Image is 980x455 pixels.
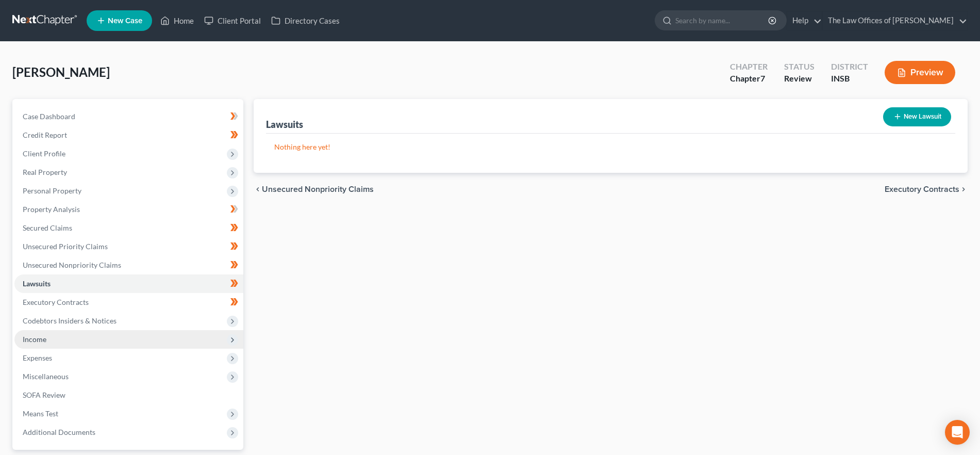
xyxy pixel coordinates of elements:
a: Credit Report [14,126,243,144]
p: Nothing here yet! [274,142,947,152]
span: SOFA Review [23,391,65,399]
span: Means Test [23,409,58,418]
i: chevron_right [959,185,968,193]
span: Case Dashboard [23,112,75,121]
span: Executory Contracts [23,298,89,306]
button: Executory Contracts chevron_right [885,185,968,193]
span: Codebtors Insiders & Notices [23,316,117,325]
a: Case Dashboard [14,107,243,126]
span: Income [23,335,46,344]
span: New Case [108,17,142,25]
button: Preview [885,61,955,84]
span: Secured Claims [23,223,72,232]
span: Credit Report [23,131,67,139]
a: Directory Cases [266,11,345,30]
span: 7 [760,73,765,83]
span: Miscellaneous [23,372,69,381]
a: The Law Offices of [PERSON_NAME] [823,11,967,30]
span: Lawsuits [23,279,51,288]
span: Unsecured Nonpriority Claims [262,185,374,193]
div: District [831,61,868,73]
button: New Lawsuit [883,107,951,126]
a: Home [155,11,199,30]
span: Expenses [23,353,52,362]
div: Status [784,61,815,73]
div: Lawsuits [266,118,303,131]
span: Unsecured Nonpriority Claims [23,261,121,269]
a: Lawsuits [14,274,243,293]
span: Real Property [23,168,67,176]
a: Executory Contracts [14,293,243,312]
div: Review [784,73,815,85]
span: Executory Contracts [885,185,959,193]
button: chevron_left Unsecured Nonpriority Claims [254,185,374,193]
div: INSB [831,73,868,85]
a: Property Analysis [14,200,243,219]
span: Property Analysis [23,205,80,214]
a: Client Portal [199,11,266,30]
span: Additional Documents [23,428,95,436]
input: Search by name... [675,11,770,30]
a: Help [787,11,822,30]
a: Secured Claims [14,219,243,237]
a: SOFA Review [14,386,243,404]
div: Open Intercom Messenger [945,420,970,445]
a: Unsecured Priority Claims [14,237,243,256]
div: Chapter [730,61,768,73]
span: [PERSON_NAME] [12,64,110,79]
div: Chapter [730,73,768,85]
i: chevron_left [254,185,262,193]
span: Client Profile [23,149,65,158]
span: Unsecured Priority Claims [23,242,108,251]
span: Personal Property [23,186,81,195]
a: Unsecured Nonpriority Claims [14,256,243,274]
